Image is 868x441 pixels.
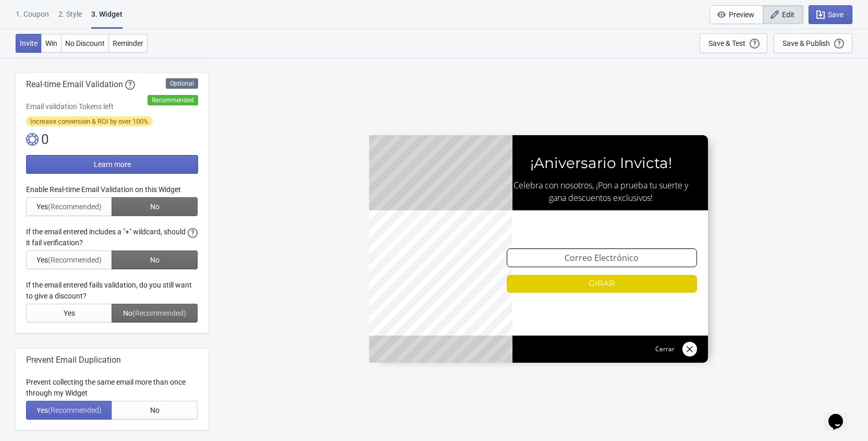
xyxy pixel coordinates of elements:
div: 1. Coupon [16,9,49,27]
div: Email validation Tokens left [26,101,198,112]
span: No [150,406,160,414]
button: Win [41,34,62,53]
div: 3. Widget [91,9,123,29]
span: Learn more [94,160,131,169]
button: Save & Publish [774,33,852,53]
div: Save & Publish [783,39,830,47]
span: Reminder [113,39,143,47]
span: Real-time Email Validation [26,78,123,91]
button: Invite [16,34,42,53]
button: Save & Test [700,33,767,53]
div: Recommended [148,95,198,105]
span: Invite [20,39,38,47]
button: Save [809,5,852,24]
div: 0 [26,131,198,148]
div: 2 . Style [58,9,82,27]
div: Save & Test [708,39,745,47]
span: Win [45,39,57,47]
button: Reminder [108,34,148,53]
button: Learn more [26,155,198,174]
div: Optional [166,78,198,89]
button: No Discount [61,34,109,53]
span: No Discount [65,39,105,47]
button: Edit [763,5,803,24]
div: Prevent Email Duplication [26,354,198,366]
span: Increase conversion & ROI by over 100% [26,116,153,126]
div: Prevent collecting the same email more than once through my Widget [26,377,198,399]
iframe: chat widget [824,399,858,431]
span: Edit [782,10,794,19]
span: (Recommended) [48,406,102,414]
span: Preview [729,10,754,19]
span: Yes [36,406,102,414]
img: tokens.svg [26,133,39,146]
span: Save [828,10,843,19]
button: No [112,401,198,420]
button: Yes(Recommended) [26,401,112,420]
button: Preview [710,5,763,24]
